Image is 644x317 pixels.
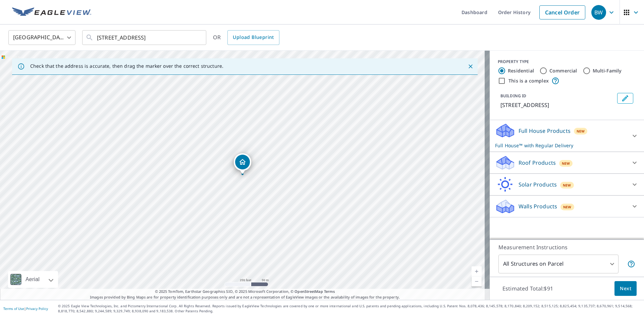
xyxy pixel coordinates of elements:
[234,153,251,174] div: Dropped pin, building 1, Residential property, 221 Windamere Dr Hot Springs National Park, AR 71913
[620,284,631,293] span: Next
[30,63,223,69] p: Check that the address is accurate, then drag the marker over the correct structure.
[500,93,526,99] p: BUILDING ID
[498,255,619,273] div: All Structures on Parcel
[3,307,48,311] p: |
[12,7,91,17] img: EV Logo
[495,176,639,193] div: Solar ProductsNew
[233,33,274,42] span: Upload Blueprint
[213,30,279,45] div: OR
[497,281,558,296] p: Estimated Total: $91
[614,281,637,296] button: Next
[8,271,58,288] div: Aerial
[227,30,279,45] a: Upload Blueprint
[617,93,633,104] button: Edit building 1
[472,276,482,286] a: Current Level 17, Zoom Out
[495,198,639,214] div: Walls ProductsNew
[495,123,639,149] div: Full House ProductsNewFull House™ with Regular Delivery
[539,5,585,19] a: Cancel Order
[294,289,323,294] a: OpenStreetMap
[519,180,557,189] p: Solar Products
[495,155,639,171] div: Roof ProductsNew
[577,128,585,134] span: New
[97,28,193,47] input: Search by address or latitude-longitude
[498,243,635,251] p: Measurement Instructions
[500,101,614,109] p: [STREET_ADDRESS]
[495,142,627,149] p: Full House™ with Regular Delivery
[26,306,48,311] a: Privacy Policy
[563,204,572,210] span: New
[3,306,24,311] a: Terms of Use
[593,67,622,74] label: Multi-Family
[519,159,556,167] p: Roof Products
[155,289,335,295] span: © 2025 TomTom, Earthstar Geographics SIO, © 2025 Microsoft Corporation, ©
[519,202,557,210] p: Walls Products
[508,67,534,74] label: Residential
[508,77,549,84] label: This is a complex
[58,304,641,314] p: © 2025 Eagle View Technologies, Inc. and Pictometry International Corp. All Rights Reserved. Repo...
[627,260,635,268] span: Your report will include each building or structure inside the parcel boundary. In some cases, du...
[591,5,606,20] div: BW
[498,59,636,65] div: PROPERTY TYPE
[466,62,475,71] button: Close
[563,182,571,188] span: New
[8,28,75,47] div: [GEOGRAPHIC_DATA]
[562,161,570,166] span: New
[324,289,335,294] a: Terms
[23,271,42,288] div: Aerial
[472,266,482,276] a: Current Level 17, Zoom In
[549,67,577,74] label: Commercial
[519,127,571,135] p: Full House Products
